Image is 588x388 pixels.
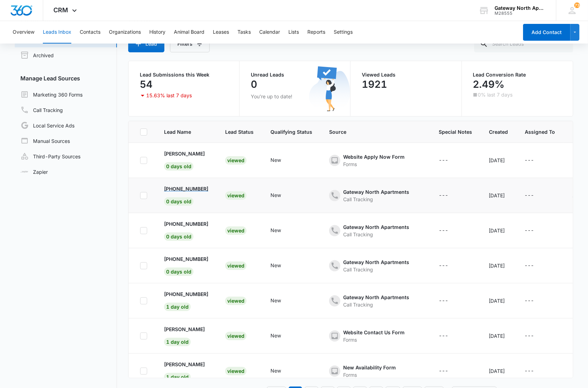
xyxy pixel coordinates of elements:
p: Viewed Leads [362,72,450,77]
span: Created [489,128,508,136]
div: - - Select to Edit Field [439,262,461,270]
button: Contacts [80,21,100,44]
div: Website Apply Now Form [343,153,405,160]
div: Call Tracking [343,301,409,308]
span: Qualifying Status [270,128,312,136]
div: --- [525,297,534,305]
div: Viewed [225,156,247,165]
a: Viewed [225,263,247,269]
div: [DATE] [489,227,508,234]
a: Archived [20,51,54,59]
p: You’re up to date! [251,93,339,100]
button: History [149,21,165,44]
a: Viewed [225,368,247,374]
div: - - Select to Edit Field [525,367,547,375]
a: Zapier [20,168,48,176]
p: 0 [251,79,257,90]
span: 0 days old [164,268,194,276]
span: 1 day old [164,373,191,381]
div: New [270,367,281,374]
div: Call Tracking [343,266,409,273]
div: --- [525,156,534,165]
a: Marketing 360 Forms [20,90,83,99]
span: 0 days old [164,162,194,171]
button: Overview [13,21,34,44]
div: New [270,332,281,339]
span: Source [329,128,422,136]
a: Viewed [225,192,247,198]
div: account id [495,11,546,16]
div: --- [439,156,448,165]
div: - - Select to Edit Field [439,191,461,200]
div: Viewed [225,191,247,200]
p: 0% last 7 days [478,92,513,97]
button: Filters [170,35,210,52]
p: Lead Submissions this Week [140,72,228,77]
button: Leads Inbox [43,21,71,44]
div: - - Select to Edit Field [439,332,461,340]
button: Lead [128,35,164,52]
div: [DATE] [489,192,508,199]
button: Lists [288,21,299,44]
div: --- [439,226,448,235]
button: Tasks [237,21,251,44]
div: New [270,297,281,304]
span: Lead Name [164,128,208,136]
div: - - Select to Edit Field [270,226,294,235]
a: Manual Sources [20,137,70,145]
span: 0 days old [164,232,194,241]
p: [PHONE_NUMBER] [164,255,208,263]
div: New [270,262,281,269]
a: Call Tracking [20,106,63,114]
div: Forms [343,371,396,379]
div: - - Select to Edit Field [329,329,417,343]
div: Viewed [225,262,247,270]
span: CRM [54,6,68,14]
div: --- [439,367,448,375]
div: - - Select to Edit Field [439,297,461,305]
div: - - Select to Edit Field [439,226,461,235]
div: --- [525,226,534,235]
span: Assigned To [525,128,555,136]
div: New [270,191,281,199]
button: Add Contact [523,24,570,41]
span: Special Notes [439,128,472,136]
a: [PERSON_NAME]0 days old [164,150,208,169]
div: --- [525,262,534,270]
button: Leases [213,21,229,44]
div: Call Tracking [343,231,409,238]
div: - - Select to Edit Field [525,262,547,270]
div: - - Select to Edit Field [270,297,294,305]
div: New [270,226,281,234]
p: 15.63% last 7 days [146,93,192,98]
div: --- [439,191,448,200]
div: - - Select to Edit Field [270,191,294,200]
a: [PHONE_NUMBER]0 days old [164,220,208,239]
div: Forms [343,160,405,168]
button: Add as Contact [572,190,582,200]
a: Viewed [225,157,247,163]
div: - - Select to Edit Field [329,364,409,379]
span: 73 [574,2,580,8]
span: 1 day old [164,338,191,346]
div: Gateway North Apartments [343,223,409,231]
a: Viewed [225,228,247,234]
a: Leads0 [20,35,60,44]
div: Viewed [225,226,247,235]
div: - - Select to Edit Field [329,153,417,168]
p: 2.49% [473,79,505,90]
div: notifications count [574,2,580,8]
div: --- [439,332,448,340]
div: --- [525,332,534,340]
input: Search Leads [474,35,573,52]
span: 0 days old [164,197,194,206]
div: Viewed [225,332,247,340]
div: Gateway North Apartments [343,188,409,196]
div: [DATE] [489,367,508,375]
div: - - Select to Edit Field [329,258,422,273]
div: - - Select to Edit Field [329,188,422,203]
p: 1921 [362,79,387,90]
div: - - Select to Edit Field [525,226,547,235]
p: [PHONE_NUMBER] [164,290,208,298]
p: 54 [140,79,152,90]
